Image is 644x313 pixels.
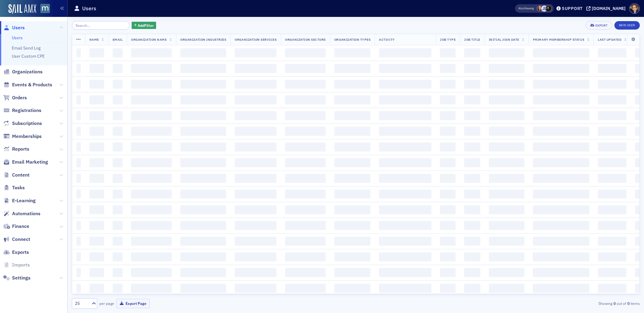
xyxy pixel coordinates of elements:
span: ‌ [131,268,172,277]
span: Lauren McDonough [545,5,552,12]
span: ‌ [235,64,277,73]
span: ‌ [235,268,277,277]
span: ‌ [379,284,431,293]
span: ‌ [598,95,626,104]
span: ‌ [334,268,370,277]
span: ‌ [131,252,172,261]
span: E-Learning [12,197,36,204]
span: ‌ [76,127,81,136]
span: ‌ [89,221,104,230]
span: ‌ [533,95,589,104]
span: ‌ [440,205,456,214]
span: ‌ [235,48,277,57]
span: ‌ [440,221,456,230]
span: ‌ [598,205,626,214]
span: ‌ [235,95,277,104]
span: ‌ [113,142,123,152]
span: ‌ [598,221,626,230]
span: ‌ [285,284,326,293]
span: ‌ [131,174,172,183]
div: [DOMAIN_NAME] [592,6,626,11]
span: ‌ [379,95,431,104]
span: ‌ [76,95,81,104]
span: ‌ [131,142,172,152]
a: Imports [3,262,30,268]
span: ‌ [334,252,370,261]
a: Users [12,35,23,40]
span: ‌ [131,95,172,104]
span: ‌ [489,111,524,120]
span: ‌ [533,127,589,136]
span: ‌ [235,158,277,167]
span: ‌ [464,205,480,214]
span: ‌ [379,252,431,261]
img: SailAMX [8,4,36,14]
div: Support [562,6,583,11]
span: ‌ [489,142,524,152]
span: ‌ [76,221,81,230]
a: Orders [3,94,27,101]
span: ‌ [89,95,104,104]
span: Organization Sectors [285,37,326,42]
span: ‌ [334,284,370,293]
span: ‌ [285,142,326,152]
span: Primary Membership Status [533,37,584,42]
span: ‌ [235,142,277,152]
span: ‌ [440,284,456,293]
span: ‌ [489,64,524,73]
span: ‌ [180,284,226,293]
span: ‌ [440,95,456,104]
span: ‌ [76,80,81,89]
span: ‌ [379,190,431,199]
span: ‌ [440,80,456,89]
span: ‌ [180,190,226,199]
span: ‌ [131,111,172,120]
span: ‌ [489,174,524,183]
span: ‌ [598,48,626,57]
span: ‌ [464,158,480,167]
span: ‌ [464,221,480,230]
a: Memberships [3,133,42,140]
span: ‌ [489,221,524,230]
span: ‌ [180,205,226,214]
span: ‌ [113,284,123,293]
span: ‌ [285,111,326,120]
span: ‌ [598,190,626,199]
span: ‌ [235,284,277,293]
span: ‌ [598,111,626,120]
span: ‌ [464,284,480,293]
span: Profile [629,3,640,14]
span: ‌ [489,127,524,136]
span: ‌ [235,237,277,246]
span: ‌ [180,111,226,120]
span: ‌ [113,252,123,261]
span: ‌ [489,252,524,261]
span: ‌ [76,252,81,261]
span: ‌ [89,158,104,167]
span: ‌ [89,174,104,183]
div: Also [518,6,524,10]
span: ‌ [533,284,589,293]
span: ‌ [113,205,123,214]
span: ‌ [76,284,81,293]
span: ‌ [131,127,172,136]
span: ‌ [334,127,370,136]
a: Connect [3,236,30,243]
span: ‌ [131,190,172,199]
span: ‌ [285,127,326,136]
span: ‌ [235,221,277,230]
span: ‌ [334,142,370,152]
span: Viewing [518,6,534,11]
span: ‌ [464,142,480,152]
span: ‌ [533,64,589,73]
label: per page [99,301,114,306]
span: ‌ [533,142,589,152]
span: Organization Industries [180,37,226,42]
span: ‌ [334,190,370,199]
img: SailAMX [40,4,50,13]
span: ‌ [464,64,480,73]
span: ‌ [533,252,589,261]
span: ‌ [464,127,480,136]
span: ‌ [464,174,480,183]
span: ‌ [76,237,81,246]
